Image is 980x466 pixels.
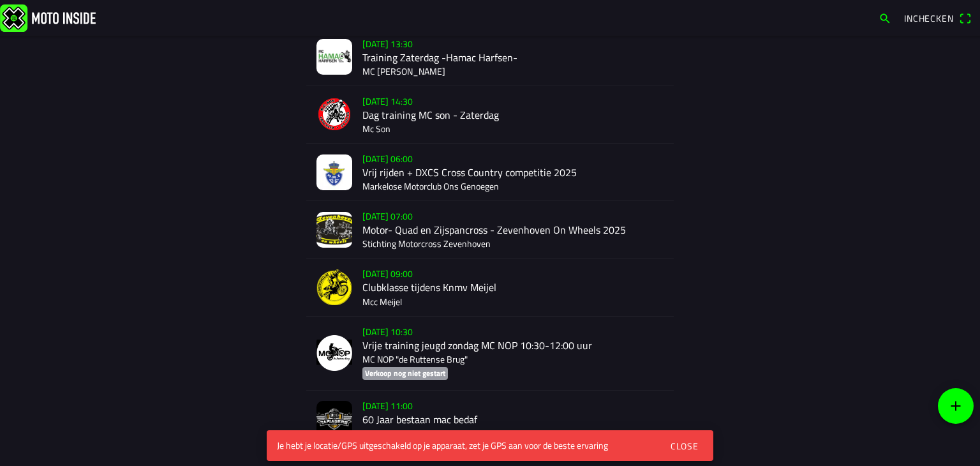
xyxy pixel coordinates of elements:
a: [DATE] 09:00Clubklasse tijdens Knmv MeijelMcc Meijel [306,259,674,316]
img: 7cEymm8sCid3If6kbhJAI24WpSS5QJjC9vpdNrlb.jpg [316,39,352,75]
img: ym7zd07UakFQaleHQQVX3MjOpSWNDAaosxiDTUKw.jpg [316,212,352,248]
a: [DATE] 07:00Motor- Quad en Zijspancross - Zevenhoven On Wheels 2025Stichting Motorcross Zevenhoven [306,201,674,259]
a: search [872,7,898,29]
img: AFFeeIxnsgetZ59Djh9zHoMlSo8wVdQP4ewsvtr6.jpg [316,154,352,190]
a: [DATE] 11:0060 Jaar bestaan mac bedafDe Tapjagers [306,391,674,448]
a: Incheckenqr scanner [898,7,977,29]
img: sfRBxcGZmvZ0K6QUyq9TbY0sbKJYVDoKWVN9jkDZ.png [316,96,352,132]
img: FPyWlcerzEXqUMuL5hjUx9yJ6WAfvQJe4uFRXTbk.jpg [316,401,352,437]
a: [DATE] 13:30Training Zaterdag -Hamac Harfsen-MC [PERSON_NAME] [306,29,674,86]
a: [DATE] 06:00Vrij rijden + DXCS Cross Country competitie 2025Markelose Motorclub Ons Genoegen [306,144,674,201]
img: ZwtDOTolzW4onLZR3ELLYaKeEV42DaUHIUgcqF80.png [316,269,352,305]
a: [DATE] 14:30Dag training MC son - ZaterdagMc Son [306,86,674,144]
img: NjdwpvkGicnr6oC83998ZTDUeXJJ29cK9cmzxz8K.png [316,335,352,371]
ion-icon: add [948,398,963,414]
span: Inchecken [904,11,954,25]
a: [DATE] 10:30Vrije training jeugd zondag MC NOP 10:30-12:00 uurMC NOP "de Ruttense Brug"Verkoop no... [306,317,674,391]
